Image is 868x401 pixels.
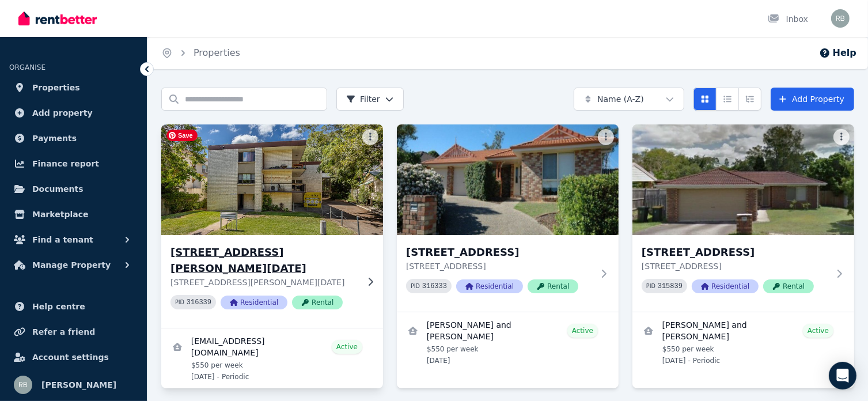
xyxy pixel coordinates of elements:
h3: [STREET_ADDRESS] [642,244,829,260]
img: 3/222 Sir Fred Schonell Drive, St Lucia [156,122,388,238]
h3: [STREET_ADDRESS][PERSON_NAME][DATE] [170,244,358,277]
button: Expanded list view [738,88,761,111]
code: 316339 [187,298,211,307]
button: Card view [693,88,717,111]
h3: [STREET_ADDRESS] [406,244,593,260]
span: Help centre [32,300,85,313]
button: Filter [336,88,404,111]
button: Manage Property [9,254,138,277]
small: PID [411,283,420,289]
span: [PERSON_NAME] [41,378,116,392]
a: Properties [9,76,138,99]
img: 10 Platypus Close, Riverhills [397,124,619,235]
small: PID [175,299,184,305]
small: PID [646,283,655,289]
code: 316333 [422,282,447,290]
img: Ross Bardon [14,376,32,394]
div: Inbox [768,13,808,25]
button: Help [819,46,856,60]
a: 3/222 Sir Fred Schonell Drive, St Lucia[STREET_ADDRESS][PERSON_NAME][DATE][STREET_ADDRESS][PERSON... [161,124,383,328]
a: Account settings [9,346,138,369]
button: More options [833,129,850,145]
span: Name (A-Z) [597,93,644,105]
span: Properties [32,81,80,94]
span: Finance report [32,157,99,171]
button: Find a tenant [9,228,138,251]
p: [STREET_ADDRESS] [642,260,829,272]
span: Rental [292,296,343,309]
button: More options [362,129,378,145]
span: ORGANISE [9,63,46,71]
button: Name (A-Z) [574,88,684,111]
p: [STREET_ADDRESS][PERSON_NAME][DATE] [170,277,358,288]
a: Documents [9,177,138,200]
p: [STREET_ADDRESS] [406,260,593,272]
nav: Breadcrumb [147,37,254,69]
a: Finance report [9,152,138,175]
a: Marketplace [9,203,138,226]
span: Residential [692,279,759,293]
span: Manage Property [32,258,111,272]
span: Rental [528,279,578,293]
span: Refer a friend [32,325,95,339]
a: 10 Platypus Close, Riverhills[STREET_ADDRESS][STREET_ADDRESS]PID 316333ResidentialRental [397,124,619,312]
span: Residential [221,296,287,309]
a: 11 Delapine Place, Seventeen Mile Rocks[STREET_ADDRESS][STREET_ADDRESS]PID 315839ResidentialRental [632,124,854,312]
span: Add property [32,106,93,120]
a: View details for Kathryn Bolton and Damian Powell [632,312,854,372]
span: Payments [32,131,77,145]
span: Account settings [32,350,109,364]
span: Save [166,130,198,141]
span: Rental [763,279,814,293]
a: Payments [9,127,138,150]
img: 11 Delapine Place, Seventeen Mile Rocks [632,124,854,235]
span: Filter [346,93,380,105]
a: Add Property [771,88,854,111]
button: Compact list view [716,88,739,111]
div: View options [693,88,761,111]
a: Add property [9,101,138,124]
a: View details for ran_va@yahoo.es [161,328,383,388]
span: Marketplace [32,207,88,221]
span: Find a tenant [32,233,93,247]
a: Refer a friend [9,320,138,343]
code: 315839 [658,282,683,290]
span: Residential [456,279,523,293]
img: RentBetter [18,10,97,27]
span: Documents [32,182,84,196]
div: Open Intercom Messenger [829,362,856,389]
button: More options [598,129,614,145]
img: Ross Bardon [831,9,850,28]
a: Properties [194,47,240,58]
a: View details for Maria and Samuel Humphreys [397,312,619,372]
a: Help centre [9,295,138,318]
